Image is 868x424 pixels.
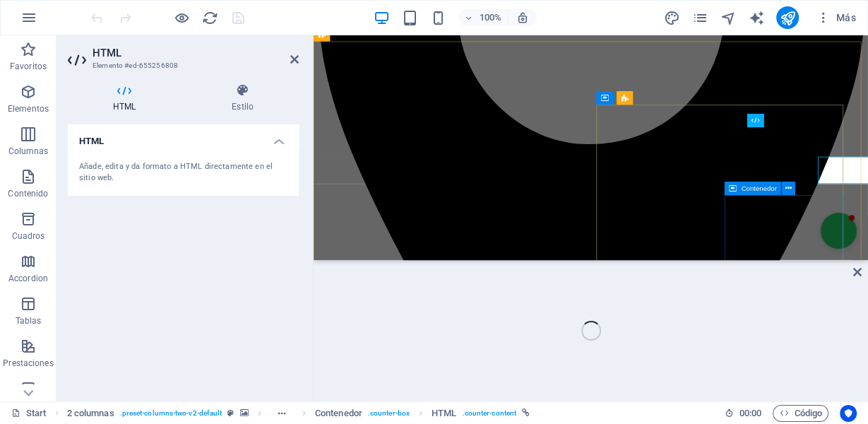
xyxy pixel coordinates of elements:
[720,9,737,26] button: navigator
[725,405,762,422] h6: Tiempo de la sesión
[67,405,530,422] nav: breadcrumb
[458,9,509,26] button: 100%
[68,83,186,113] h4: HTML
[663,9,680,26] button: design
[67,405,114,422] span: Haz clic para seleccionar y doble clic para editar
[522,409,530,417] i: Este elemento está vinculado
[201,9,218,26] button: reload
[16,315,42,326] p: Tablas
[810,6,862,29] button: Más
[8,188,48,199] p: Contenido
[11,405,47,422] a: Haz clic para cancelar la selección y doble clic para abrir páginas
[8,146,49,157] p: Columnas
[779,405,822,422] span: Código
[202,10,218,26] i: Volver a cargar página
[748,9,765,26] button: text_generator
[120,405,222,422] span: . preset-columns-two-v2-default
[227,409,234,417] i: Este elemento es un preajuste personalizable
[462,405,516,422] span: . counter-content
[840,405,857,422] button: Usercentrics
[173,9,190,26] button: Haz clic para salir del modo de previsualización y seguir editando
[68,124,299,150] h4: HTML
[79,161,287,184] div: Añade, edita y da formato a HTML directamente en el sitio web.
[432,405,456,422] span: Haz clic para seleccionar y doble clic para editar
[691,9,708,26] button: pages
[315,405,362,422] span: Haz clic para seleccionar y doble clic para editar
[720,10,737,26] i: Navegador
[780,10,796,26] i: Publicar
[10,61,47,72] p: Favoritos
[664,10,680,26] i: Diseño (Ctrl+Alt+Y)
[93,59,270,72] h3: Elemento #ed-655256808
[368,405,410,422] span: . counter-box
[516,11,529,24] i: Al redimensionar, ajustar el nivel de zoom automáticamente para ajustarse al dispositivo elegido.
[741,185,776,192] span: Contenedor
[93,47,299,59] h2: HTML
[749,408,751,418] span: :
[480,9,502,26] h6: 100%
[12,230,45,242] p: Cuadros
[239,409,248,417] i: Este elemento contiene un fondo
[773,405,828,422] button: Código
[3,358,53,369] p: Prestaciones
[692,10,708,26] i: Páginas (Ctrl+Alt+S)
[186,83,299,113] h4: Estilo
[816,11,856,25] span: Más
[8,103,49,114] p: Elementos
[8,273,48,284] p: Accordion
[739,405,761,422] span: 00 00
[634,222,679,267] button: Open chat window
[749,10,765,26] i: AI Writer
[776,6,799,29] button: publish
